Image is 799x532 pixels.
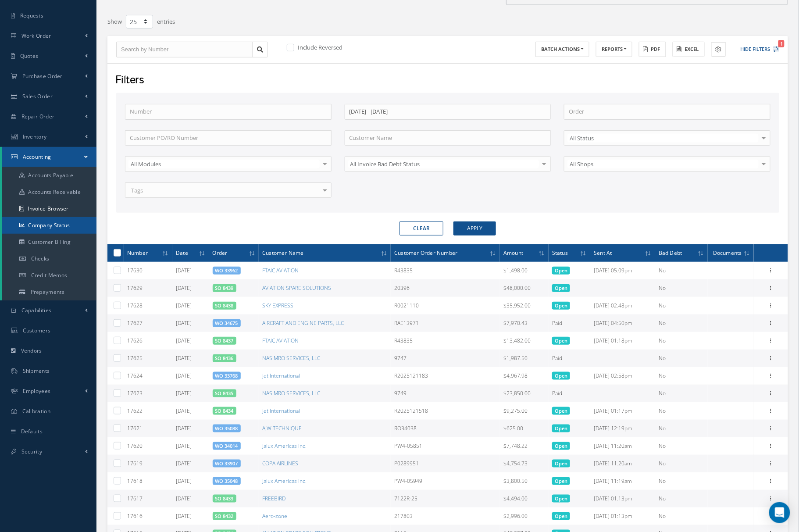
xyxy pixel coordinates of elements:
a: SO 8438 [215,302,234,309]
td: [DATE] 11:20am [590,455,655,472]
span: Customers [23,327,51,334]
span: Credit Memos [31,271,68,279]
button: Apply [453,221,496,236]
span: 17626 [127,337,143,344]
span: Customer Name [262,248,304,257]
td: R43835 [391,262,500,279]
button: Excel [673,42,705,57]
span: Open [552,284,570,292]
a: WO 33962 [215,267,238,274]
a: Accounting [2,147,96,167]
a: Aero-zone [262,512,287,520]
td: $13,482.00 [500,332,549,350]
a: Credit Memos [2,267,96,284]
td: $1,987.50 [500,350,549,367]
span: 17630 [127,267,143,274]
td: $35,952.00 [500,297,549,314]
td: 217803 [391,507,500,525]
td: No [655,437,708,455]
a: Jalux Americas Inc. [262,477,307,485]
td: $9,275.00 [500,402,549,420]
input: Customer PO/RO Number [125,130,332,146]
span: All Status [567,134,759,143]
a: SO 8436 [215,355,234,361]
span: Accounting [23,153,51,161]
td: No [655,507,708,525]
button: Hide Filters1 [733,42,780,57]
td: $4,967.98 [500,367,549,385]
td: R0021110 [391,297,500,314]
td: PW4-05949 [391,472,500,490]
a: Jalux Americas Inc. [262,442,307,450]
td: $3,800.50 [500,472,549,490]
span: Order [213,248,228,257]
td: No [655,314,708,332]
td: $48,000.00 [500,279,549,297]
td: [DATE] [172,297,209,314]
td: No [655,472,708,490]
td: [DATE] 05:09pm [590,262,655,279]
td: [DATE] 01:18pm [590,332,655,350]
td: [DATE] 11:19am [590,472,655,490]
td: RO34038 [391,420,500,437]
span: Paid [552,354,562,362]
a: SO 8435 [215,390,234,396]
td: 9747 [391,350,500,367]
td: PW4-05851 [391,437,500,455]
td: 20396 [391,279,500,297]
td: [DATE] [172,385,209,402]
span: Checks [31,255,50,262]
td: R43835 [391,332,500,350]
span: Calibration [22,407,50,415]
span: Employees [23,387,51,395]
td: $7,748.22 [500,437,549,455]
span: Status [552,248,568,257]
span: Vendors [21,347,42,354]
td: [DATE] 12:19pm [590,420,655,437]
span: 17629 [127,284,143,292]
span: Sales Order [22,93,53,100]
span: 1 [778,40,785,47]
span: Open [552,267,570,275]
div: Include Reversed [285,43,448,54]
span: 17621 [127,425,143,432]
span: 17619 [127,460,143,467]
span: Amount [503,248,523,257]
td: $4,494.00 [500,490,549,507]
a: AVIATION SPARE SOLUTIONS [262,284,331,292]
span: Customer Order Number [394,248,457,257]
td: No [655,490,708,507]
a: Invoice Browser [2,200,96,217]
a: FTAIC AVIATION [262,337,299,344]
a: SO 8434 [215,407,234,414]
td: [DATE] [172,402,209,420]
td: [DATE] 01:17pm [590,402,655,420]
span: Open [552,407,570,415]
span: 17616 [127,512,143,520]
span: Tags [129,186,143,195]
label: Show [107,14,122,26]
span: 17623 [127,389,143,397]
span: 17628 [127,302,143,309]
span: Work Order [21,32,51,39]
span: 17625 [127,354,143,362]
span: Defaults [21,428,43,435]
span: Inventory [23,133,47,140]
td: [DATE] 01:13pm [590,490,655,507]
span: 17620 [127,442,143,450]
span: Shipments [23,367,50,375]
a: FREEBIRD [262,495,285,502]
input: Order [564,104,770,120]
td: [DATE] 04:50pm [590,314,655,332]
td: [DATE] [172,490,209,507]
td: P0289951 [391,455,500,472]
span: 17618 [127,477,143,485]
td: [DATE] [172,437,209,455]
td: No [655,262,708,279]
td: R2025121518 [391,402,500,420]
td: 9749 [391,385,500,402]
td: No [655,455,708,472]
span: Security [21,448,42,455]
a: SO 8432 [215,513,234,519]
div: Open Intercom Messenger [769,502,790,523]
